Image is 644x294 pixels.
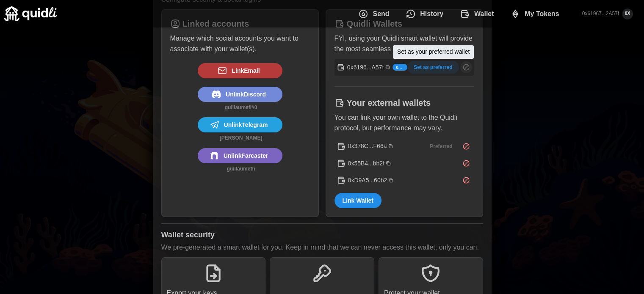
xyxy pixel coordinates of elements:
[348,157,384,170] p: 0x55B4...bb2f
[622,8,633,19] span: 0X
[343,193,373,208] span: Link Wallet
[198,87,282,102] button: UnlinkDiscord
[347,97,431,108] h1: Your external wallets
[220,135,263,141] strong: [PERSON_NAME]
[348,140,387,152] p: 0x378C...F66a
[460,61,472,73] button: Remove 0x6196...A57f
[227,166,255,172] strong: guillaumeth
[161,242,479,253] p: We pre-generated a smart wallet for you. Keep in mind that we can never access this wallet, only ...
[161,230,215,240] h1: Wallet security
[460,157,472,169] button: Remove 0x55B4...bb2f
[225,104,257,110] strong: guillaumefi#0
[334,33,474,55] p: FYI, using your Quidli smart wallet will provide the most seamless experience.
[460,140,472,152] button: Remove 0x378C...F66a
[347,61,384,74] p: 0x6196...A57f
[407,61,459,74] button: Set as preferred
[232,63,260,78] span: Link Email
[387,143,394,150] button: Copy wallet address
[582,10,619,17] p: 0x61967...2A57f
[334,193,381,208] button: Link Wallet
[423,140,459,153] button: Preferred
[226,87,266,102] span: Unlink Discord
[474,5,494,22] span: Wallet
[430,140,452,152] span: Preferred
[453,5,503,23] button: Wallet
[170,33,310,55] p: Manage which social accounts you want to associate with your wallet(s).
[384,63,391,71] button: Copy wallet address
[334,113,474,134] p: You can link your own wallet to the Quidli protocol, but performance may vary.
[525,5,559,22] span: My Tokens
[384,159,392,167] button: Copy wallet address
[352,5,399,23] button: Send
[399,5,453,23] button: History
[575,2,640,26] button: 0x61967...2A57f0X
[373,5,389,22] span: Send
[198,148,282,163] button: UnlinkFarcaster
[460,174,472,186] button: Remove 0xD9A5...60b2
[198,63,282,78] button: LinkEmail
[503,5,569,23] button: My Tokens
[198,117,282,132] button: UnlinkTelegram
[395,65,404,71] span: Smart
[414,61,452,73] span: Set as preferred
[387,176,395,184] button: Copy wallet address
[348,174,387,187] p: 0xD9A5...60b2
[224,148,268,163] span: Unlink Farcaster
[420,5,443,22] span: History
[224,118,268,132] span: Unlink Telegram
[4,6,57,21] img: Quidli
